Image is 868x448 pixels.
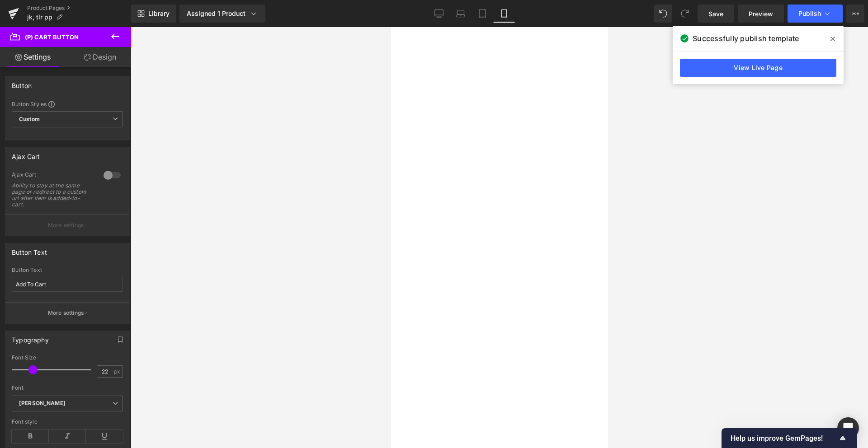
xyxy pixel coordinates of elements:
div: Ajax Cart [12,148,40,160]
button: More settings [5,215,129,236]
a: Mobile [493,5,515,23]
button: Undo [654,5,672,23]
span: Library [148,9,170,18]
button: Publish [788,5,843,23]
div: Ability to stay at the same page or redirect to a custom url after item is added-to-cart. [12,182,93,208]
span: Help us improve GemPages! [731,434,837,443]
a: New Library [131,5,176,23]
p: More settings [48,221,84,229]
div: Assigned 1 Product [187,9,258,18]
a: Preview [738,5,784,23]
a: Design [67,47,133,67]
span: Save [708,9,723,19]
span: jk, tlr pp [27,14,52,21]
a: Laptop [450,5,472,23]
span: Preview [749,9,773,19]
b: Custom [19,116,40,123]
a: Desktop [428,5,450,23]
i: [PERSON_NAME] [19,400,66,407]
span: px [114,369,122,374]
div: Ajax Cart [12,171,94,181]
div: Button [12,77,32,89]
button: More settings [5,302,129,323]
div: Open Intercom Messenger [837,417,859,439]
button: More [846,5,864,23]
div: Button Text [12,243,47,256]
button: Show survey - Help us improve GemPages! [731,433,848,443]
p: More settings [48,309,84,317]
div: Typography [12,331,49,344]
div: Font Size [12,355,123,361]
a: View Live Page [680,59,836,77]
div: Button Text [12,267,123,273]
a: Tablet [472,5,493,23]
div: Font [12,385,123,391]
span: Publish [798,10,821,17]
div: Font style [12,419,123,425]
div: Button Styles [12,100,123,107]
a: Product Pages [27,5,131,12]
span: Successfully publish template [693,33,799,44]
button: Redo [676,5,694,23]
span: (P) Cart Button [25,33,79,41]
